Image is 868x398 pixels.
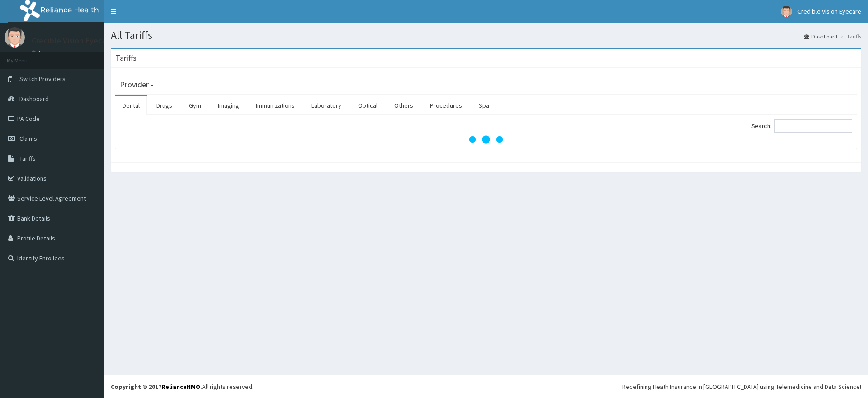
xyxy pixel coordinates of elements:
[751,119,852,133] label: Search:
[115,54,137,62] h3: Tariffs
[115,96,147,115] a: Dental
[351,96,385,115] a: Optical
[104,375,868,398] footer: All rights reserved.
[161,383,200,391] a: RelianceHMO
[781,6,792,17] img: User Image
[5,27,25,48] img: User Image
[19,95,49,103] span: Dashboard
[19,154,36,163] span: Tariffs
[32,49,53,56] a: Online
[211,96,246,115] a: Imaging
[472,96,496,115] a: Spa
[387,96,420,115] a: Others
[182,96,208,115] a: Gym
[622,382,861,391] div: Redefining Heath Insurance in [GEOGRAPHIC_DATA] using Telemedicine and Data Science!
[249,96,302,115] a: Immunizations
[19,134,37,143] span: Claims
[111,383,202,391] strong: Copyright © 2017 .
[149,96,179,115] a: Drugs
[804,33,837,40] a: Dashboard
[120,81,153,89] h3: Provider -
[838,33,861,40] li: Tariffs
[19,75,66,83] span: Switch Providers
[111,29,861,41] h1: All Tariffs
[32,37,113,45] p: Credible Vision Eyecare
[797,7,861,15] span: Credible Vision Eyecare
[304,96,349,115] a: Laboratory
[423,96,469,115] a: Procedures
[774,119,852,133] input: Search:
[468,121,504,158] svg: audio-loading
